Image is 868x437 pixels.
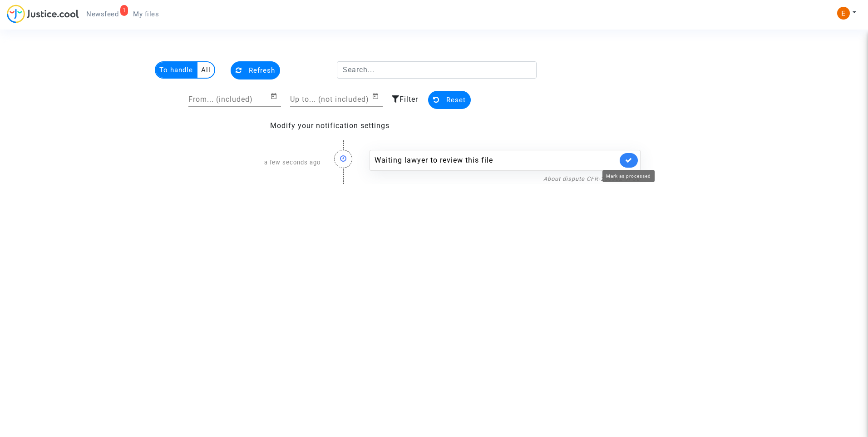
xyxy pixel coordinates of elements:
[79,7,126,21] a: 1Newsfeed
[197,62,214,78] multi-toggle-item: All
[399,95,418,104] span: Filter
[133,10,159,18] span: My files
[221,141,327,184] div: a few seconds ago
[231,61,280,79] button: Refresh
[120,5,128,16] div: 1
[337,61,537,79] input: Search...
[156,62,197,78] multi-toggle-item: To handle
[249,66,275,74] span: Refresh
[428,91,471,109] button: Reset
[375,155,617,166] div: Waiting lawyer to review this file
[7,5,79,23] img: jc-logo.svg
[372,91,383,102] button: Open calendar
[446,96,466,104] span: Reset
[270,91,281,102] button: Open calendar
[86,10,118,18] span: Newsfeed
[837,7,850,20] img: ACg8ocIeiFvHKe4dA5oeRFd_CiCnuxWUEc1A2wYhRJE3TTWt=s96-c
[126,7,166,21] a: My files
[270,121,390,130] a: Modify your notification settings
[543,175,641,182] a: About dispute CFR-250902-9FQD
